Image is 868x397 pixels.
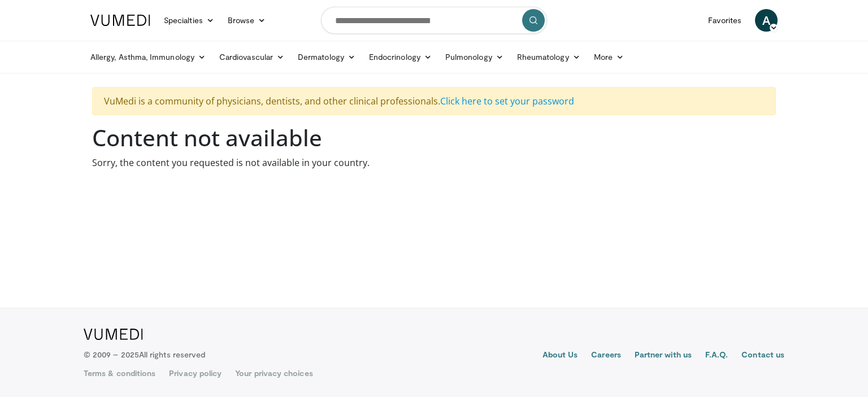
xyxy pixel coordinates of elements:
img: VuMedi Logo [90,15,150,26]
a: Terms & conditions [84,368,155,379]
a: Endocrinology [362,46,439,68]
a: Your privacy choices [235,368,313,379]
a: Cardiovascular [212,46,291,68]
img: VuMedi Logo [84,329,143,340]
a: Dermatology [291,46,362,68]
a: Careers [591,349,621,363]
a: Privacy policy [169,368,222,379]
h1: Content not available [92,124,776,151]
a: Contact us [741,349,784,363]
a: A [755,9,778,32]
a: Click here to set your password [440,95,574,107]
a: Favorites [701,9,748,32]
a: Pulmonology [439,46,510,68]
a: Browse [221,9,273,32]
div: VuMedi is a community of physicians, dentists, and other clinical professionals. [92,87,776,115]
a: F.A.Q. [705,349,728,363]
a: Rheumatology [510,46,587,68]
a: Specialties [157,9,221,32]
p: Sorry, the content you requested is not available in your country. [92,156,776,169]
input: Search topics, interventions [321,7,547,34]
a: About Us [542,349,578,363]
a: Allergy, Asthma, Immunology [84,46,212,68]
a: Partner with us [635,349,692,363]
span: All rights reserved [139,350,205,359]
p: © 2009 – 2025 [84,349,205,360]
a: More [587,46,631,68]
